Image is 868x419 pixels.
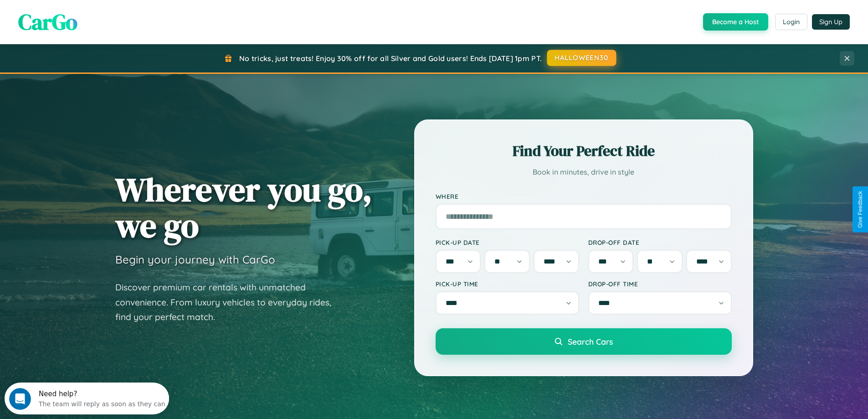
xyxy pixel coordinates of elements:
[812,14,850,30] button: Sign Up
[436,166,732,179] p: Book in minutes, drive in style
[5,383,169,414] iframe: Intercom live chat discovery launcher
[568,336,613,347] span: Search Cars
[115,253,275,266] h3: Begin your journey with CarGo
[547,50,616,66] button: HALLOWEEN30
[703,13,768,31] button: Become a Host
[4,4,169,29] div: Open Intercom Messenger
[436,141,732,161] h2: Find Your Perfect Ride
[775,14,807,30] button: Login
[18,7,77,37] span: CarGo
[239,54,542,63] span: No tricks, just treats! Enjoy 30% off for all Silver and Gold users! Ends [DATE] 1pm PT.
[588,280,732,288] label: Drop-off Time
[34,8,161,15] div: Need help?
[34,15,161,25] div: The team will reply as soon as they can
[857,191,863,228] div: Give Feedback
[436,238,579,246] label: Pick-up Date
[115,171,372,243] h1: Wherever you go, we go
[436,280,579,288] label: Pick-up Time
[588,238,732,246] label: Drop-off Date
[436,192,732,200] label: Where
[9,388,31,410] iframe: Intercom live chat
[436,328,732,355] button: Search Cars
[115,280,343,325] p: Discover premium car rentals with unmatched convenience. From luxury vehicles to everyday rides, ...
